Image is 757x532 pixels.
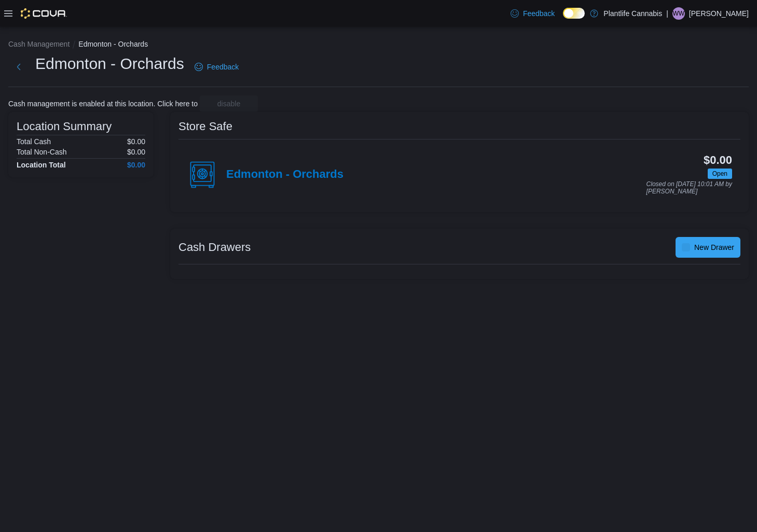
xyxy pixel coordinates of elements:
[17,161,66,169] h4: Location Total
[704,154,732,166] h3: $0.00
[127,148,145,156] p: $0.00
[21,8,67,19] img: Cova
[689,7,749,20] p: [PERSON_NAME]
[708,169,732,179] span: Open
[200,95,258,112] button: disable
[676,237,740,258] button: New Drawer
[8,39,749,51] nav: An example of EuiBreadcrumbs
[506,3,559,24] a: Feedback
[646,181,732,195] p: Closed on [DATE] 10:01 AM by [PERSON_NAME]
[35,53,184,74] h1: Edmonton - Orchards
[8,57,29,77] button: Next
[17,148,67,156] h6: Total Non-Cash
[712,169,727,178] span: Open
[523,8,555,19] span: Feedback
[8,100,198,108] p: Cash management is enabled at this location. Click here to
[217,99,240,109] span: disable
[78,40,148,48] button: Edmonton - Orchards
[178,120,232,133] h3: Store Safe
[178,241,251,254] h3: Cash Drawers
[207,62,239,72] span: Feedback
[603,7,662,20] p: Plantlife Cannabis
[672,7,685,20] div: William White
[127,161,145,169] h4: $0.00
[127,137,145,146] p: $0.00
[17,120,112,133] h3: Location Summary
[563,8,585,19] input: Dark Mode
[673,7,685,20] span: WW
[666,7,668,20] p: |
[226,168,343,181] h4: Edmonton - Orchards
[190,57,243,77] a: Feedback
[694,242,734,253] span: New Drawer
[17,137,51,146] h6: Total Cash
[8,40,70,48] button: Cash Management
